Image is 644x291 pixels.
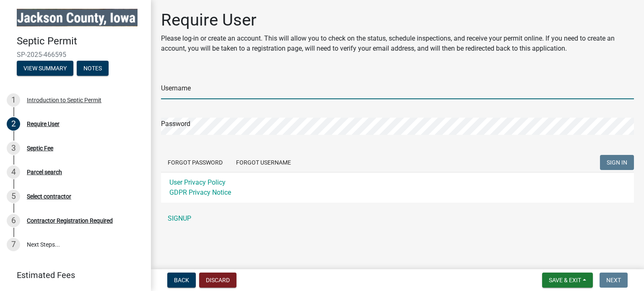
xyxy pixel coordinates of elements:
div: Parcel search [27,169,62,175]
span: SIGN IN [607,159,627,166]
span: Save & Exit [549,277,581,283]
button: Forgot Password [161,155,229,170]
button: Notes [77,61,109,76]
p: Please log-in or create an account. This will allow you to check on the status, schedule inspecti... [161,33,634,54]
div: 2 [7,117,20,131]
div: 7 [7,238,20,251]
wm-modal-confirm: Notes [77,65,109,72]
button: Back [167,273,196,288]
div: 1 [7,93,20,107]
div: 4 [7,165,20,179]
a: GDPR Privacy Notice [169,188,231,196]
wm-modal-confirm: Summary [17,65,73,72]
div: Introduction to Septic Permit [27,97,101,103]
span: Next [606,277,621,283]
div: Septic Fee [27,145,53,151]
div: Select contractor [27,193,71,199]
button: Save & Exit [542,273,593,288]
button: SIGN IN [600,155,634,170]
span: Back [174,277,189,283]
button: Discard [199,273,236,288]
button: View Summary [17,61,73,76]
a: Estimated Fees [7,267,138,283]
h4: Septic Permit [17,35,144,47]
div: Contractor Registration Required [27,218,113,224]
div: Require User [27,121,60,127]
img: Jackson County, Iowa [17,9,138,26]
h1: Require User [161,10,634,30]
div: 5 [7,190,20,203]
div: 6 [7,214,20,227]
a: SIGNUP [161,210,634,227]
a: User Privacy Policy [169,178,226,186]
div: 3 [7,142,20,155]
button: Forgot Username [229,155,298,170]
button: Next [600,273,628,288]
span: SP-2025-466595 [17,51,134,59]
